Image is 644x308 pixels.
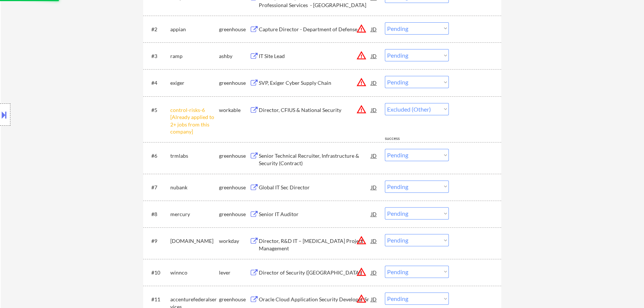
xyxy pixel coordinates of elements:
div: exiger [170,79,219,87]
div: JD [370,103,378,116]
div: greenhouse [219,211,249,218]
div: IT Site Lead [259,52,371,60]
div: greenhouse [219,296,249,303]
button: warning_amber [356,235,367,246]
div: #5 [151,106,164,114]
div: Capture Director - Department of Defense [259,26,371,33]
div: Director of Security ([GEOGRAPHIC_DATA]) [259,269,371,276]
div: workday [219,237,249,245]
div: #2 [151,26,164,33]
button: warning_amber [356,23,367,34]
div: JD [370,76,378,89]
div: ashby [219,52,249,60]
button: warning_amber [356,104,367,115]
button: warning_amber [356,293,367,304]
div: SVP, Exiger Cyber Supply Chain [259,79,371,87]
div: Global IT Sec Director [259,184,371,191]
div: JD [370,266,378,279]
div: #8 [151,211,164,218]
div: mercury [170,211,219,218]
button: warning_amber [356,77,367,87]
div: ramp [170,52,219,60]
div: JD [370,292,378,306]
div: Director, R&D IT – [MEDICAL_DATA] Project Management [259,237,371,252]
div: Oracle Cloud Application Security Developer Sr [259,296,371,303]
div: JD [370,22,378,36]
div: success [385,135,415,142]
div: JD [370,49,378,62]
div: JD [370,207,378,221]
div: JD [370,149,378,162]
div: greenhouse [219,26,249,33]
div: #10 [151,269,164,276]
div: winnco [170,269,219,276]
div: nubank [170,184,219,191]
div: greenhouse [219,152,249,160]
div: greenhouse [219,184,249,191]
div: JD [370,234,378,247]
div: JD [370,180,378,194]
div: workable [219,106,249,114]
button: warning_amber [356,267,367,277]
div: greenhouse [219,79,249,87]
div: lever [219,269,249,276]
div: control-risks-6 [Already applied to 2+ jobs from this company] [170,106,219,135]
div: #11 [151,296,164,303]
div: #6 [151,152,164,160]
div: Senior Technical Recruiter, Infrastructure & Security (Contract) [259,152,371,167]
div: #3 [151,52,164,60]
div: Director, CFIUS & National Security [259,106,371,114]
button: warning_amber [356,50,367,61]
div: #7 [151,184,164,191]
div: [DOMAIN_NAME] [170,237,219,245]
div: appian [170,26,219,33]
div: #9 [151,237,164,245]
div: trmlabs [170,152,219,160]
div: #4 [151,79,164,87]
div: Senior IT Auditor [259,211,371,218]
